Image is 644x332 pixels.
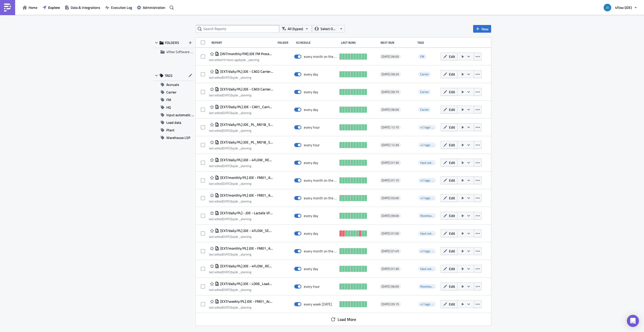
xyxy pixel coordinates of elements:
span: Input automatic process JDE [420,160,456,165]
div: Folder [278,41,293,44]
span: Execution Log [111,5,132,10]
div: Next Run [381,41,415,44]
span: Carrier [420,107,429,112]
time: 2025-07-10T07:27:16Z [222,146,231,151]
div: every month on the 1st [304,178,337,183]
span: Carrier [420,89,429,94]
span: [EXT/monthly/PL] JDE - FM01_Accruals_report_2024H1 [219,175,273,180]
div: last edited by jde _planning [209,270,273,274]
button: New [473,25,491,33]
span: Carrier [420,72,429,77]
div: every day [304,160,318,165]
button: Edit [441,300,458,308]
span: Accruals [166,81,179,88]
div: every day [304,90,318,94]
span: [DATE] 12:15 [382,125,399,129]
div: last edited by jde _planning [209,199,273,203]
button: Edit [441,229,458,237]
div: every month on the 1st [304,54,337,59]
time: 2025-07-02T11:34:05Z [222,234,231,239]
div: last edited by jde _planning [209,252,273,256]
span: Edit [449,195,455,201]
span: [EXT/monthly/PL] JDE - FM01_Accruals_report_2024H2 [219,246,273,251]
span: Edit [449,142,455,148]
div: Report [211,41,275,44]
span: Edit [449,160,455,165]
button: HQ [153,104,195,111]
span: [DATE] 05:15 [382,302,399,306]
time: 2025-07-02T08:27:35Z [222,199,231,204]
span: [DATE] 06:00 [382,55,399,59]
span: Warehouse LSP [166,134,190,141]
span: +2 tags: Accruals, HQ [420,302,448,306]
span: Home [29,5,37,10]
span: +2 tags: Input automatic process JDE, Plant [418,125,436,130]
span: Administration [143,5,165,10]
span: +2 tags: Input automatic process JDE, Accruals [418,249,436,254]
button: Explore [40,4,62,11]
span: Edit [449,248,455,254]
span: 4flow Software KAM [166,49,197,54]
time: 2025-07-02T08:27:11Z [222,252,231,257]
span: +2 tags: Input automatic process JDE, Plant [420,125,475,130]
button: Edit [441,53,458,60]
time: 2025-06-25T08:56:25Z [222,163,231,168]
span: Input automatic process JDE [418,160,436,165]
div: last edited by jde _planning [209,235,273,239]
div: last edited by jde _planning [209,129,273,132]
span: Warehouse LSP [420,284,440,289]
button: Plant [153,126,195,134]
div: last edited by jde _planning [209,111,273,115]
div: Schedule [296,41,338,44]
span: [DATE] 12:30 [382,143,399,147]
time: 2025-06-25T10:24:30Z [222,270,231,274]
span: Data & Integrations [71,5,100,10]
span: +2 tags: Accruals, HQ [418,302,436,307]
button: Edit [441,176,458,184]
span: Warehouse LSP [418,284,436,289]
span: Carrier [166,88,176,96]
span: Carrier [418,107,431,112]
span: Input automatic process JDE [166,111,195,119]
div: every hour [304,284,320,289]
div: last edited by jde _planning [209,164,273,168]
span: [EXT/daily/PL] JDE - 4FLOW_REPT_TR_ORDER [219,264,273,268]
span: Carrier [418,72,431,77]
div: every week on Monday [304,302,332,306]
span: [INT/monthly/FM] JDE FM Processed claims in previous month [219,52,273,56]
span: [DATE] 01:30 [382,267,399,271]
div: last edited by jde _planning [209,146,273,150]
span: 4flow (JDE) [615,5,632,10]
span: Edit [449,125,455,130]
button: Load data [153,119,195,126]
time: 2025-06-30T13:17:47Z [222,75,231,80]
span: Input automatic process JDE [420,231,456,236]
button: Edit [441,141,458,149]
span: [EXT/daily/PL] JDE - CA02 Carrier missing status collected [219,69,273,74]
button: Edit [441,212,458,220]
span: [DATE] 01:00 [382,231,399,235]
button: Input automatic process JDE [153,111,195,119]
span: [EXT/daily/PL] JDE_PL_M018_Smartbooking_data_DEL [219,140,273,145]
button: Administration [135,4,168,11]
span: Edit [449,89,455,94]
span: Edit [449,231,455,236]
div: every hour [304,143,320,147]
button: Select Owner [312,25,345,33]
span: [DATE] 09:15 [382,90,399,94]
span: [EXT/weekly/PL] JDE - FM01_Accruals_report_-6mCLRD [219,299,273,304]
span: Select Owner [320,26,337,32]
span: Edit [449,54,455,59]
span: FOLDERS [165,40,179,45]
div: every day [304,72,318,77]
img: Avatar [603,3,612,12]
button: FM [153,96,195,104]
span: Input automatic process JDE [418,231,436,236]
button: Edit [441,194,458,202]
div: last edited by jde _planning [209,217,273,221]
div: every month on the 1st [304,196,337,200]
button: Data & Integrations [62,4,103,11]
